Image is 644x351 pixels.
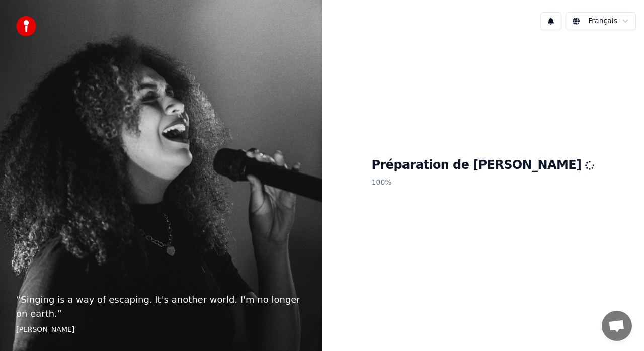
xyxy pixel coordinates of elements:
p: “ Singing is a way of escaping. It's another world. I'm no longer on earth. ” [16,293,306,321]
footer: [PERSON_NAME] [16,325,306,335]
h1: Préparation de [PERSON_NAME] [372,157,595,173]
img: youka [16,16,36,36]
div: Ouvrir le chat [602,311,632,341]
p: 100 % [372,173,595,192]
